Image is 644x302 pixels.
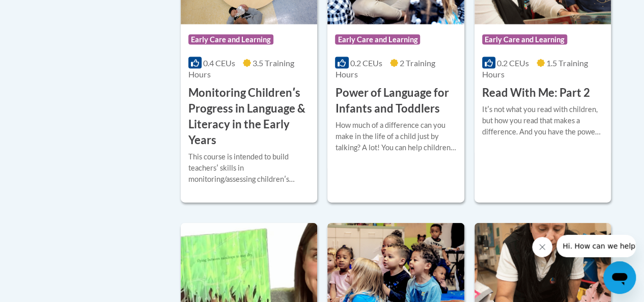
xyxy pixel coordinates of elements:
[335,35,420,45] span: Early Care and Learning
[482,35,567,45] span: Early Care and Learning
[335,85,456,117] h3: Power of Language for Infants and Toddlers
[335,120,456,153] div: How much of a difference can you make in the life of a child just by talking? A lot! You can help...
[6,7,82,15] span: Hi. How can we help?
[603,261,636,294] iframe: Button to launch messaging window
[188,35,273,45] span: Early Care and Learning
[188,151,310,185] div: This course is intended to build teachersʹ skills in monitoring/assessing childrenʹs developmenta...
[556,235,636,257] iframe: Message from company
[532,237,552,257] iframe: Close message
[350,58,382,68] span: 0.2 CEUs
[188,85,310,148] h3: Monitoring Childrenʹs Progress in Language & Literacy in the Early Years
[482,104,603,138] div: Itʹs not what you read with children, but how you read that makes a difference. And you have the ...
[203,58,235,68] span: 0.4 CEUs
[497,58,529,68] span: 0.2 CEUs
[482,85,590,101] h3: Read With Me: Part 2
